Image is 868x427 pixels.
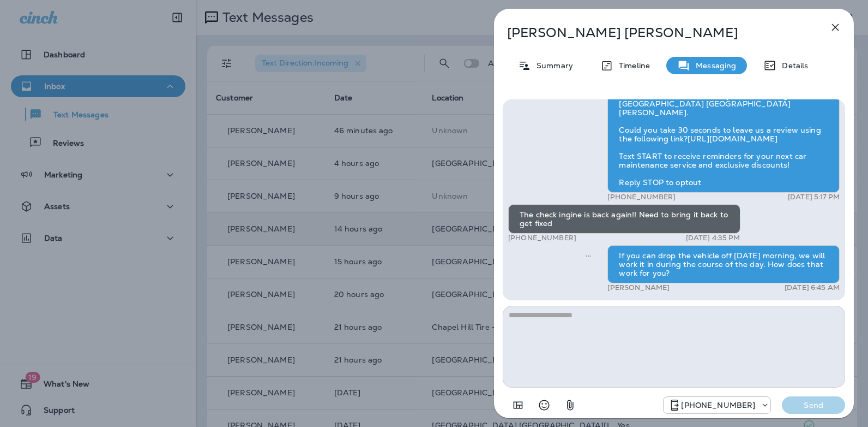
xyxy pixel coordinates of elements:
p: [PERSON_NAME] [PERSON_NAME] [507,25,805,40]
div: If you can drop the vehicle off [DATE] morning, we will work it in during the course of the day. ... [607,245,840,283]
p: [PHONE_NUMBER] [681,401,755,410]
button: Add in a premade template [507,394,529,416]
p: [PERSON_NAME] [607,283,670,292]
p: Messaging [690,61,736,70]
div: The check ingine is back again!! Need to bring it back to get fixed [508,204,740,234]
p: [DATE] 6:45 AM [785,283,840,292]
p: [PHONE_NUMBER] [508,234,576,242]
p: Timeline [613,61,650,70]
p: Details [776,61,808,70]
p: [DATE] 5:17 PM [788,193,840,201]
p: [PHONE_NUMBER] [607,193,676,201]
p: Summary [531,61,573,70]
span: Sent [586,250,591,260]
p: [DATE] 4:35 PM [686,234,740,242]
div: +1 (984) 409-9300 [664,399,770,412]
button: Select an emoji [533,394,555,416]
div: Hi [PERSON_NAME]! Thank you for choosing [GEOGRAPHIC_DATA] [GEOGRAPHIC_DATA][PERSON_NAME]. Could ... [607,85,840,193]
